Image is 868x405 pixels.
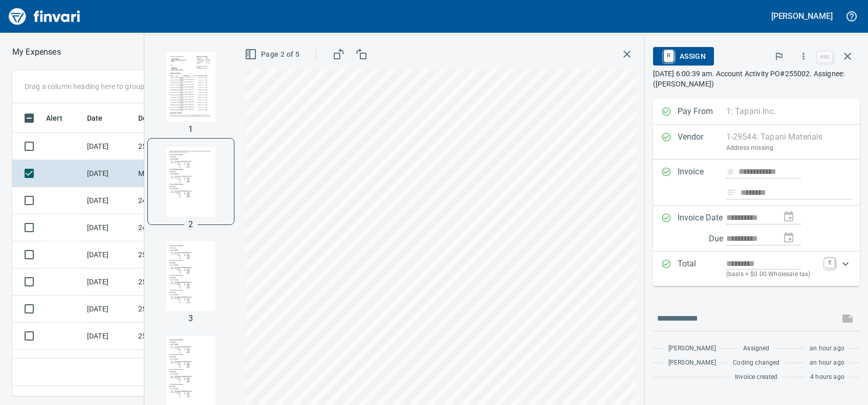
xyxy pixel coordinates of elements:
[247,48,299,61] span: Page 2 of 5
[83,268,134,296] td: [DATE]
[156,335,226,405] img: Page 4
[810,372,844,382] span: 4 hours ago
[188,123,193,136] p: 1
[188,218,193,231] p: 2
[835,306,860,331] span: This records your message into the invoice and notifies anyone mentioned
[46,112,76,124] span: Alert
[156,52,226,122] img: Page 1
[6,4,83,29] img: Finvari
[134,214,226,241] td: 245514
[83,160,134,187] td: [DATE]
[134,160,226,187] td: MATERIAL
[83,241,134,268] td: [DATE]
[653,252,860,286] div: Expand
[25,81,175,92] p: Drag a column heading here to group the table
[87,112,103,124] span: Date
[733,358,779,368] span: Coding changed
[653,47,714,65] button: RAssign
[156,147,226,216] img: Page 2
[138,112,190,124] span: Description
[188,312,193,325] p: 3
[743,344,769,354] span: Assigned
[653,69,860,89] p: [DATE] 6:00:39 am. Account Activity PO#255002. Assignee: ([PERSON_NAME])
[12,46,61,58] nav: breadcrumb
[817,51,833,62] a: esc
[83,214,134,241] td: [DATE]
[134,268,226,296] td: 255002
[771,11,833,21] h5: [PERSON_NAME]
[138,112,177,124] span: Description
[83,133,134,160] td: [DATE]
[243,45,303,64] button: Page 2 of 5
[735,372,778,382] span: Invoice created
[792,45,815,67] button: More
[134,296,226,323] td: 255002
[815,44,860,69] span: Close invoice
[769,8,835,24] button: [PERSON_NAME]
[668,344,716,354] span: [PERSON_NAME]
[46,112,62,124] span: Alert
[134,133,226,160] td: 255008
[134,323,226,350] td: 255008
[668,358,716,368] span: [PERSON_NAME]
[824,258,835,268] a: T
[726,269,818,280] p: (basis + $0.00 Wholesale tax)
[134,187,226,214] td: 245514
[664,50,674,61] a: R
[768,45,790,67] button: Flag
[83,323,134,350] td: [DATE]
[156,241,226,311] img: Page 3
[810,358,844,368] span: an hour ago
[134,241,226,268] td: 255002 ACCT 2010-1391591
[83,187,134,214] td: [DATE]
[661,48,706,65] span: Assign
[12,46,61,58] p: My Expenses
[87,112,116,124] span: Date
[810,344,844,354] span: an hour ago
[83,296,134,323] td: [DATE]
[678,258,726,280] p: Total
